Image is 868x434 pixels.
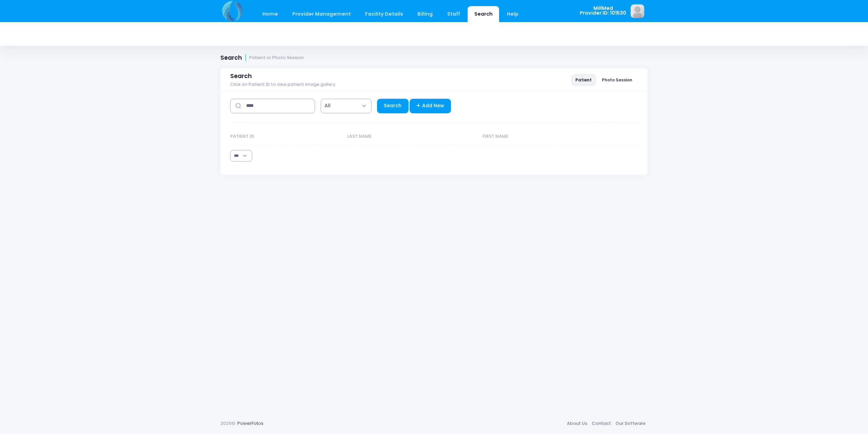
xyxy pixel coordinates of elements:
[230,73,252,80] span: Search
[613,417,648,430] a: Our Software
[220,420,235,427] span: 2025©
[479,128,621,146] th: First Name
[631,4,644,18] img: image
[565,417,589,430] a: About Us
[220,54,304,61] h1: Search
[500,6,525,22] a: Help
[249,55,304,60] small: Patient or Photo Session
[237,420,263,427] a: PowerFotos
[256,6,284,22] a: Home
[571,74,596,86] a: Patient
[230,128,344,146] th: Patient ID
[589,417,613,430] a: Contact
[324,102,331,109] span: All
[377,99,409,113] a: Search
[411,6,439,22] a: Billing
[440,6,467,22] a: Staff
[359,6,410,22] a: Facility Details
[580,6,626,16] span: MillMed Provider ID: 101530
[321,99,372,113] span: All
[468,6,499,22] a: Search
[230,82,335,87] span: Click on Patient ID to view patient image gallery
[410,99,451,113] a: Add New
[285,6,357,22] a: Provider Management
[597,74,637,86] a: Photo Session
[344,128,479,146] th: Last Name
